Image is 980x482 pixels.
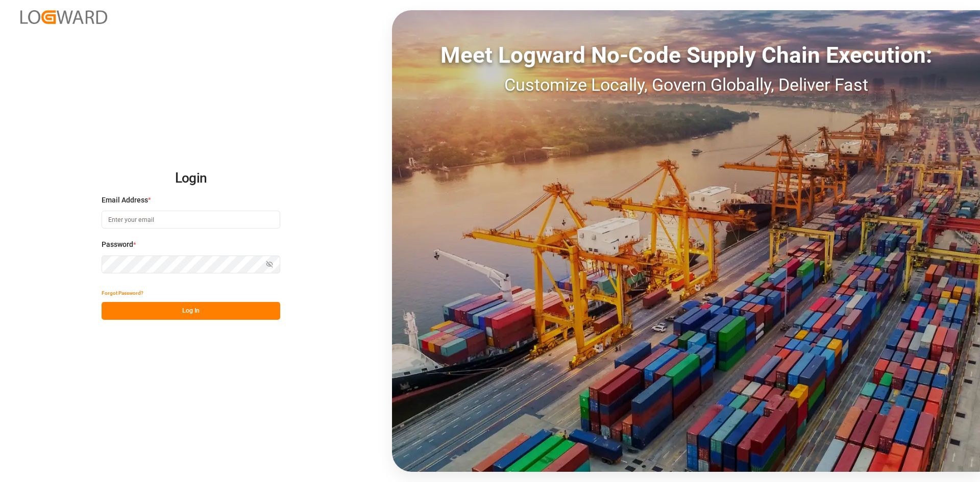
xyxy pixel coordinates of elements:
[20,10,107,24] img: Logward_new_orange.png
[102,239,133,250] span: Password
[102,284,143,302] button: Forgot Password?
[102,302,280,320] button: Log In
[392,38,980,72] div: Meet Logward No-Code Supply Chain Execution:
[102,211,280,229] input: Enter your email
[392,72,980,98] div: Customize Locally, Govern Globally, Deliver Fast
[102,162,280,195] h2: Login
[102,195,148,206] span: Email Address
